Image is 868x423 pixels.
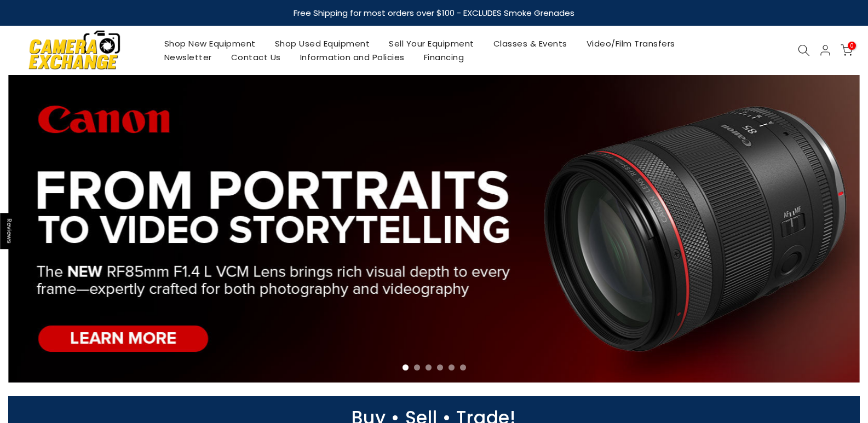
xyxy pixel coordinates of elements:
[841,44,853,56] a: 0
[414,50,474,64] a: Financing
[449,364,455,370] li: Page dot 5
[221,50,290,64] a: Contact Us
[154,37,265,50] a: Shop New Equipment
[437,364,443,370] li: Page dot 4
[290,50,414,64] a: Information and Policies
[3,413,865,423] p: Buy • Sell • Trade!
[265,37,380,50] a: Shop Used Equipment
[294,7,574,19] strong: Free Shipping for most orders over $100 - EXCLUDES Smoke Grenades
[848,42,856,50] span: 0
[484,37,577,50] a: Classes & Events
[577,37,685,50] a: Video/Film Transfers
[380,37,484,50] a: Sell Your Equipment
[460,364,466,370] li: Page dot 6
[414,364,420,370] li: Page dot 2
[403,364,409,370] li: Page dot 1
[154,50,221,64] a: Newsletter
[426,364,432,370] li: Page dot 3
